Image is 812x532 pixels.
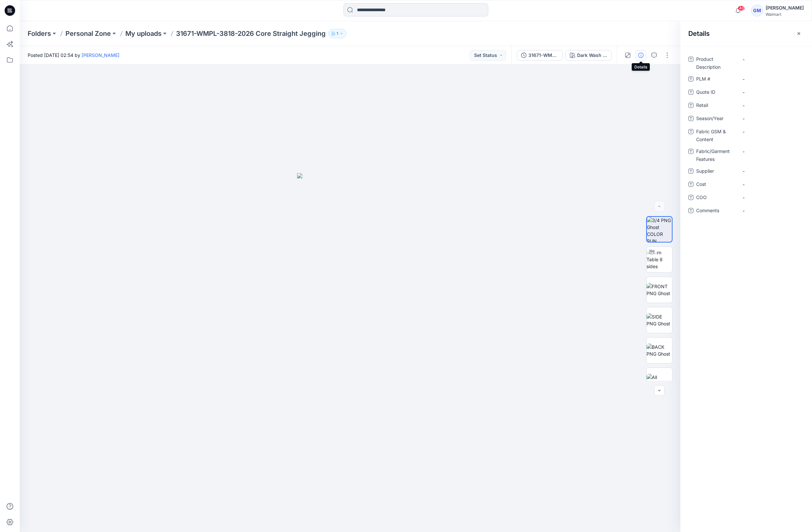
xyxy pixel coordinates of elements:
span: Product Description [696,55,736,71]
div: [PERSON_NAME] [766,4,804,12]
h2: Details [688,30,710,38]
span: - [743,56,800,63]
span: - [743,207,800,214]
span: - [743,181,800,188]
span: - [743,76,800,83]
span: Fabric GSM & Content [696,128,736,143]
span: Season/Year [696,114,736,124]
span: Supplier [696,167,736,176]
span: - [743,102,800,109]
span: Comments [696,207,736,216]
span: - [743,148,800,155]
a: [PERSON_NAME] [82,52,119,58]
span: - [743,168,800,175]
p: 31671-WMPL-3818-2026 Core Straight Jegging [176,29,326,38]
button: 31671-WMPL-3818-2026 Core Straight Jegging_Full Colorway [517,50,563,61]
a: My uploads [125,29,162,38]
p: 1 [337,30,338,37]
span: - [743,89,800,96]
button: Dark Wash 05 [566,50,612,61]
div: Dark Wash 05 [577,52,607,59]
img: SIDE PNG Ghost [647,313,672,327]
span: - [743,194,800,201]
span: 40 [738,6,745,11]
img: BACK PNG Ghost [647,343,672,357]
a: Personal Zone [65,29,111,38]
button: 1 [328,29,346,38]
span: - [743,115,800,122]
a: Folders [28,29,51,38]
span: - [743,128,800,135]
span: Retail [696,101,736,111]
img: FRONT PNG Ghost [647,283,672,297]
div: GM [751,5,763,16]
img: Turn Table 8 sides [647,249,672,270]
img: All colorways [647,374,672,388]
span: PLM # [696,75,736,84]
span: Quote ID [696,88,736,97]
span: Fabric/Garment Features [696,147,736,163]
button: Details [636,50,646,61]
span: Cost [696,180,736,190]
div: 31671-WMPL-3818-2026 Core Straight Jegging_Full Colorway [528,52,559,59]
div: Walmart [766,12,804,17]
span: Posted [DATE] 02:54 by [28,52,119,59]
span: COO [696,193,736,203]
img: 3/4 PNG Ghost COLOR RUN [647,217,672,242]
